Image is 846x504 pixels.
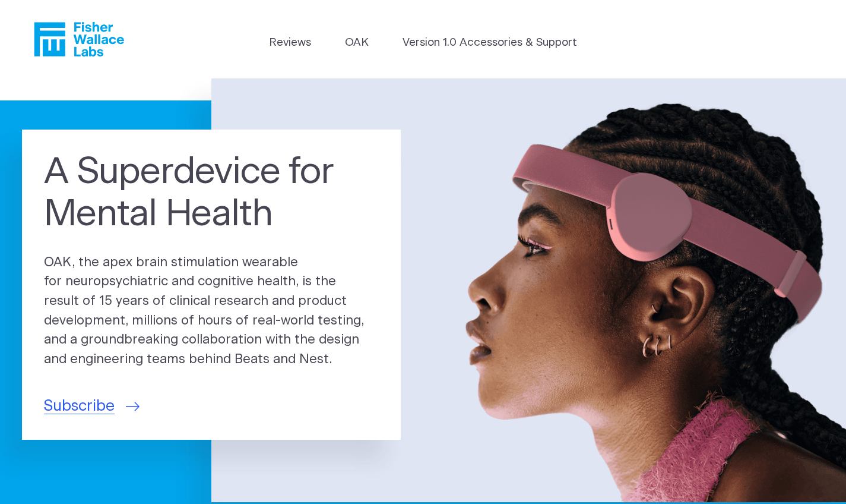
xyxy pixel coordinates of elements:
a: OAK [345,34,369,51]
a: Fisher Wallace [34,22,124,56]
a: Subscribe [44,395,140,418]
a: Version 1.0 Accessories & Support [403,34,577,51]
p: OAK, the apex brain stimulation wearable for neuropsychiatric and cognitive health, is the result... [44,253,379,369]
a: Reviews [269,34,311,51]
h1: A Superdevice for Mental Health [44,152,379,235]
span: Subscribe [44,395,115,418]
